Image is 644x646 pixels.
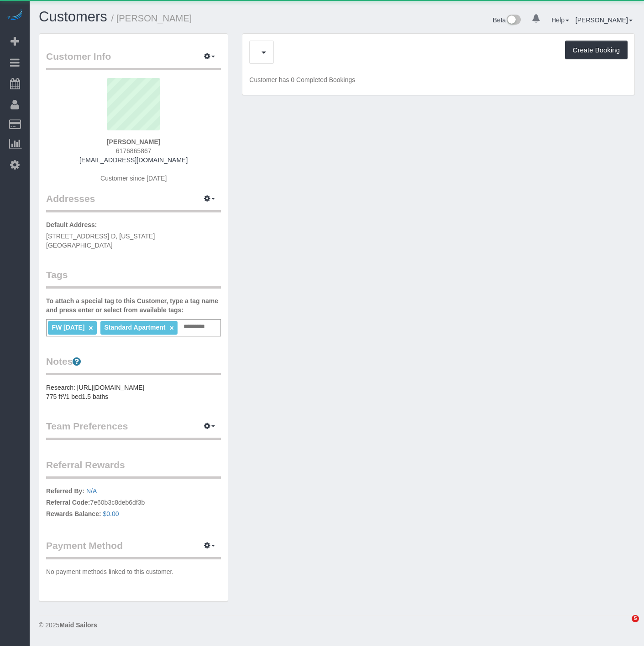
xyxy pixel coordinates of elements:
[46,486,84,496] label: Referred By:
[79,156,188,164] a: [EMAIL_ADDRESS][DOMAIN_NAME]
[493,16,521,24] a: Beta
[506,15,521,26] img: New interface
[59,621,97,629] strong: Maid Sailors
[46,383,221,401] pre: Research: [URL][DOMAIN_NAME] 775 ft²/1 bed1.5 baths
[111,13,192,23] small: / [PERSON_NAME]
[52,324,84,331] span: FW [DATE]
[103,510,119,517] a: $0.00
[100,175,167,182] span: Customer since [DATE]
[46,50,221,70] legend: Customer Info
[39,9,107,25] a: Customers
[39,620,635,630] div: © 2025
[89,324,93,332] a: ×
[46,220,97,229] label: Default Address:
[576,16,633,24] a: [PERSON_NAME]
[613,615,635,637] iframe: Intercom live chat
[169,324,173,332] a: ×
[46,498,90,507] label: Referral Code:
[104,324,165,331] span: Standard Apartment
[551,16,569,24] a: Help
[86,487,97,495] a: N/A
[46,567,221,576] p: No payment methods linked to this customer.
[107,138,160,145] strong: [PERSON_NAME]
[46,509,101,518] label: Rewards Balance:
[46,486,221,521] p: 7e60b3c8deb6df3b
[5,9,24,22] img: Automaid Logo
[46,419,221,440] legend: Team Preferences
[249,75,628,84] p: Customer has 0 Completed Bookings
[46,296,221,315] label: To attach a special tag to this Customer, type a tag name and press enter or select from availabl...
[46,458,221,479] legend: Referral Rewards
[46,233,155,249] span: [STREET_ADDRESS] D, [US_STATE][GEOGRAPHIC_DATA]
[46,268,221,289] legend: Tags
[632,615,639,622] span: 5
[565,41,628,60] button: Create Booking
[46,355,221,375] legend: Notes
[116,147,152,155] span: 6176865867
[46,539,221,559] legend: Payment Method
